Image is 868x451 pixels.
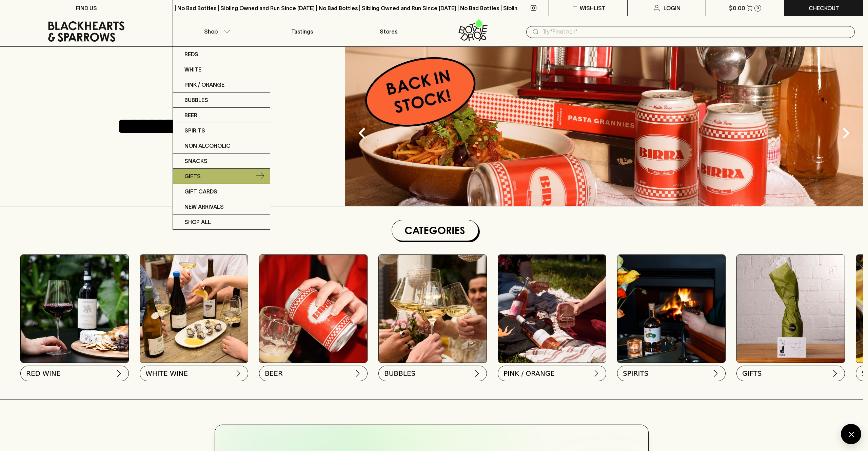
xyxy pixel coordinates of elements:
[184,50,198,58] p: Reds
[173,184,270,199] a: Gift Cards
[184,172,201,180] p: Gifts
[173,47,270,62] a: Reds
[173,62,270,77] a: White
[184,218,211,226] p: SHOP ALL
[173,93,270,108] a: Bubbles
[184,187,217,196] p: Gift Cards
[184,126,205,135] p: Spirits
[184,203,224,211] p: New Arrivals
[173,123,270,138] a: Spirits
[184,81,224,89] p: Pink / Orange
[173,214,270,229] a: SHOP ALL
[184,111,197,119] p: Beer
[184,96,208,104] p: Bubbles
[173,153,270,169] a: Snacks
[173,77,270,93] a: Pink / Orange
[184,65,201,74] p: White
[184,157,208,165] p: Snacks
[173,169,270,184] a: Gifts
[173,199,270,214] a: New Arrivals
[173,138,270,153] a: Non Alcoholic
[184,142,231,150] p: Non Alcoholic
[173,108,270,123] a: Beer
